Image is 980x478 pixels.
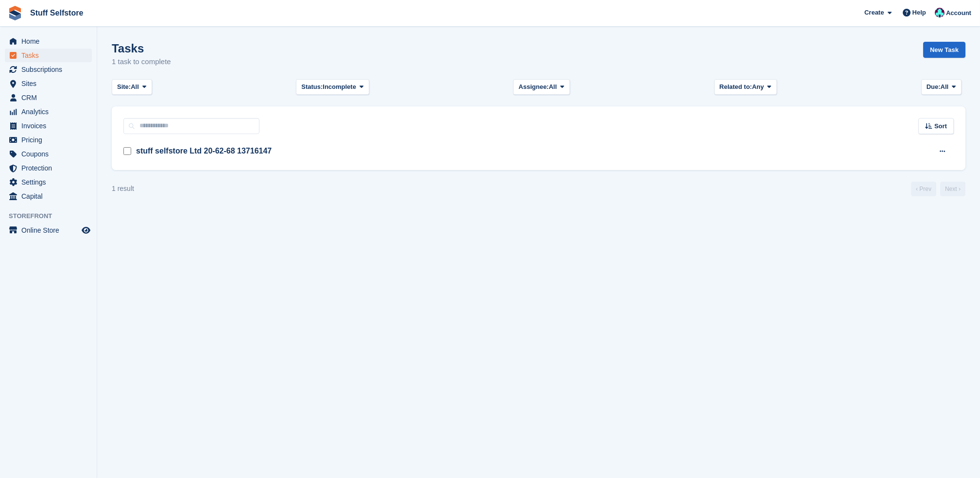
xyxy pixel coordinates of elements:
div: 1 result [112,184,134,194]
a: Previous [911,182,936,196]
a: New Task [923,42,965,58]
a: menu [5,49,92,62]
span: Status: [301,82,323,92]
span: Create [864,8,884,17]
img: stora-icon-8386f47178a22dfd0bd8f6a31ec36ba5ce8667c1dd55bd0f319d3a0aa187defe.svg [8,6,22,20]
span: Site: [117,82,131,92]
a: menu [5,77,92,90]
span: Incomplete [323,82,356,92]
a: Stuff Selfstore [26,5,87,21]
span: Analytics [21,105,80,119]
a: menu [5,161,92,175]
a: menu [5,189,92,203]
span: Any [752,82,764,92]
a: menu [5,133,92,147]
span: Online Store [21,223,80,237]
span: All [941,82,949,92]
span: Pricing [21,133,80,147]
span: CRM [21,91,80,104]
a: menu [5,175,92,189]
span: All [131,82,139,92]
span: Home [21,34,80,48]
span: Subscriptions [21,63,80,76]
a: Next [940,182,965,196]
p: 1 task to complete [112,56,171,68]
button: Site: All [112,79,152,95]
span: Coupons [21,147,80,161]
a: menu [5,223,92,237]
span: All [549,82,557,92]
span: Due: [927,82,941,92]
a: menu [5,34,92,48]
span: Capital [21,189,80,203]
button: Related to: Any [714,79,777,95]
a: stuff selfstore Ltd 20-62-68 13716147 [136,147,272,155]
button: Status: Incomplete [296,79,369,95]
span: Help [912,8,926,17]
button: Assignee: All [513,79,570,95]
span: Storefront [9,211,97,221]
a: menu [5,105,92,119]
span: Tasks [21,49,80,62]
a: menu [5,63,92,76]
button: Due: All [921,79,962,95]
a: menu [5,147,92,161]
img: Simon Gardner [935,8,945,17]
span: Sites [21,77,80,90]
span: Settings [21,175,80,189]
span: Related to: [720,82,752,92]
span: Account [946,8,971,18]
span: Invoices [21,119,80,133]
nav: Page [909,182,967,196]
h1: Tasks [112,42,171,55]
a: menu [5,91,92,104]
a: menu [5,119,92,133]
span: Sort [934,121,947,131]
a: Preview store [80,224,92,236]
span: Protection [21,161,80,175]
span: Assignee: [518,82,549,92]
